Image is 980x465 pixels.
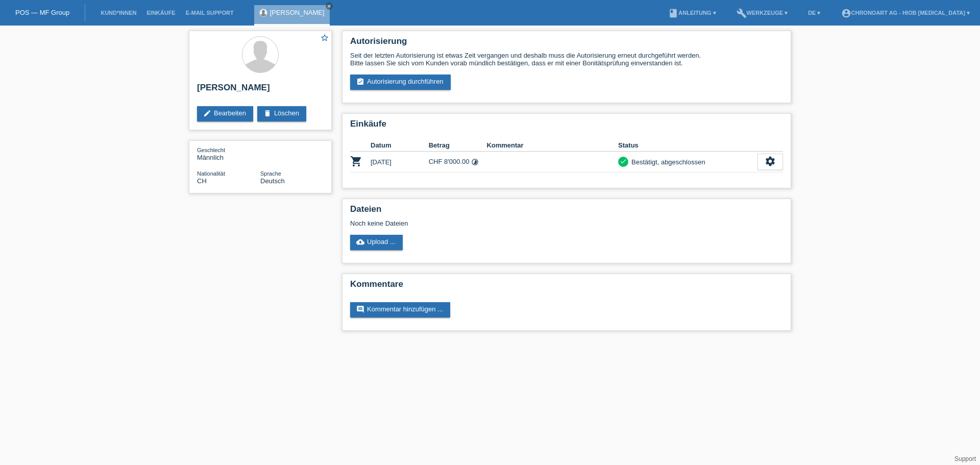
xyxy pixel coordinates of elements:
h2: Kommentare [350,279,783,295]
i: delete [263,109,272,117]
i: account_circle [841,8,851,18]
i: edit [203,109,211,117]
h2: Einkäufe [350,119,783,134]
i: POSP00026232 [350,155,362,167]
i: star_border [320,33,329,42]
th: Datum [371,139,429,152]
span: Deutsch [260,177,285,185]
i: build [737,8,747,18]
i: book [668,8,678,18]
i: settings [765,156,776,167]
a: buildWerkzeuge ▾ [731,10,793,16]
span: Sprache [260,170,281,177]
i: cloud_upload [356,238,364,246]
td: CHF 8'000.00 [429,152,487,173]
h2: Dateien [350,204,783,219]
i: close [327,4,332,9]
th: Kommentar [486,139,618,152]
div: Noch keine Dateien [350,219,662,227]
a: account_circleChronoart AG - Hiob [MEDICAL_DATA] ▾ [836,10,975,16]
th: Status [618,139,757,152]
h2: Autorisierung [350,36,783,52]
span: Schweiz [197,177,207,185]
a: close [326,3,333,10]
a: Einkäufe [141,10,180,16]
span: Nationalität [197,170,225,177]
a: POS — MF Group [15,9,69,16]
a: DE ▾ [803,10,825,16]
div: Bestätigt, abgeschlossen [628,157,705,167]
a: deleteLöschen [257,106,306,121]
a: Support [954,455,976,462]
i: check [620,158,627,165]
a: editBearbeiten [197,106,253,121]
a: [PERSON_NAME] [270,9,325,16]
a: cloud_uploadUpload ... [350,235,403,250]
i: assignment_turned_in [356,78,364,86]
div: Seit der letzten Autorisierung ist etwas Zeit vergangen und deshalb muss die Autorisierung erneut... [350,52,783,67]
td: [DATE] [371,152,429,173]
span: Geschlecht [197,147,225,153]
a: star_border [320,33,329,44]
th: Betrag [429,139,487,152]
a: bookAnleitung ▾ [663,10,721,16]
i: 24 Raten [471,158,479,166]
i: comment [356,305,364,313]
h2: [PERSON_NAME] [197,83,324,98]
div: Männlich [197,146,260,161]
a: Kund*innen [95,10,141,16]
a: commentKommentar hinzufügen ... [350,302,450,317]
a: E-Mail Support [181,10,239,16]
a: assignment_turned_inAutorisierung durchführen [350,75,451,90]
